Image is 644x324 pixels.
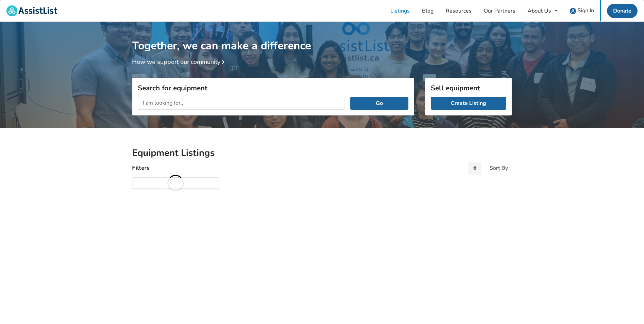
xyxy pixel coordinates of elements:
a: How we support our community [132,58,227,66]
a: Resources [440,0,478,21]
a: Our Partners [478,0,521,21]
h4: Filters [132,164,149,172]
a: user icon Sign In [564,0,600,21]
h2: Equipment Listings [132,147,512,159]
div: About Us [528,8,551,14]
img: assistlist-logo [6,5,57,16]
span: Sign In [577,7,594,14]
a: Listings [384,0,416,21]
h3: Sell equipment [431,84,506,92]
button: Go [350,97,408,110]
h3: Search for equipment [138,84,408,92]
img: user icon [570,8,576,14]
input: I am looking for... [138,97,345,110]
a: Blog [416,0,440,21]
a: Create Listing [431,97,506,110]
div: Sort By [490,165,508,171]
a: Donate [607,4,638,18]
h1: Together, we can make a difference [132,22,512,53]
